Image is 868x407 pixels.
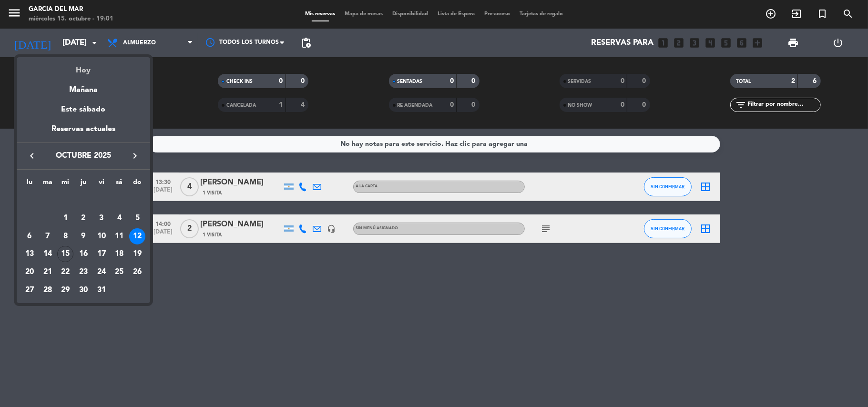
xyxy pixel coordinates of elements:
[41,150,126,162] span: octubre 2025
[92,209,111,227] td: 3 de octubre de 2025
[93,264,110,280] div: 24
[56,177,74,192] th: miércoles
[74,281,92,299] td: 30 de octubre de 2025
[40,246,56,262] div: 14
[111,263,129,281] td: 25 de octubre de 2025
[17,57,150,77] div: Hoy
[57,282,73,298] div: 29
[74,263,92,281] td: 23 de octubre de 2025
[75,228,92,244] div: 9
[56,227,74,245] td: 8 de octubre de 2025
[75,246,92,262] div: 16
[111,228,127,244] div: 11
[26,150,38,162] i: keyboard_arrow_left
[111,209,129,227] td: 4 de octubre de 2025
[92,263,111,281] td: 24 de octubre de 2025
[20,227,39,245] td: 6 de octubre de 2025
[39,281,57,299] td: 28 de octubre de 2025
[128,245,146,263] td: 19 de octubre de 2025
[93,228,110,244] div: 10
[20,245,39,263] td: 13 de octubre de 2025
[128,263,146,281] td: 26 de octubre de 2025
[57,210,73,226] div: 1
[74,177,92,192] th: jueves
[56,245,74,263] td: 15 de octubre de 2025
[57,246,73,262] div: 15
[92,177,111,192] th: viernes
[93,210,110,226] div: 3
[17,96,150,123] div: Este sábado
[20,191,146,209] td: OCT.
[56,209,74,227] td: 1 de octubre de 2025
[126,150,143,162] button: keyboard_arrow_right
[23,150,41,162] button: keyboard_arrow_left
[17,123,150,142] div: Reservas actuales
[93,282,110,298] div: 31
[111,227,129,245] td: 11 de octubre de 2025
[17,77,150,96] div: Mañana
[20,281,39,299] td: 27 de octubre de 2025
[92,245,111,263] td: 17 de octubre de 2025
[74,245,92,263] td: 16 de octubre de 2025
[57,264,73,280] div: 22
[111,264,127,280] div: 25
[128,177,146,192] th: domingo
[21,228,38,244] div: 6
[40,282,56,298] div: 28
[93,246,110,262] div: 17
[129,150,141,162] i: keyboard_arrow_right
[92,281,111,299] td: 31 de octubre de 2025
[56,263,74,281] td: 22 de octubre de 2025
[56,281,74,299] td: 29 de octubre de 2025
[129,264,145,280] div: 26
[74,227,92,245] td: 9 de octubre de 2025
[129,246,145,262] div: 19
[75,264,92,280] div: 23
[92,227,111,245] td: 10 de octubre de 2025
[21,282,38,298] div: 27
[39,227,57,245] td: 7 de octubre de 2025
[57,228,73,244] div: 8
[39,245,57,263] td: 14 de octubre de 2025
[128,209,146,227] td: 5 de octubre de 2025
[20,177,39,192] th: lunes
[128,227,146,245] td: 12 de octubre de 2025
[21,246,38,262] div: 13
[39,263,57,281] td: 21 de octubre de 2025
[75,282,92,298] div: 30
[21,264,38,280] div: 20
[129,228,145,244] div: 12
[111,177,129,192] th: sábado
[111,245,129,263] td: 18 de octubre de 2025
[129,210,145,226] div: 5
[74,209,92,227] td: 2 de octubre de 2025
[111,210,127,226] div: 4
[39,177,57,192] th: martes
[20,263,39,281] td: 20 de octubre de 2025
[40,228,56,244] div: 7
[111,246,127,262] div: 18
[40,264,56,280] div: 21
[75,210,92,226] div: 2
